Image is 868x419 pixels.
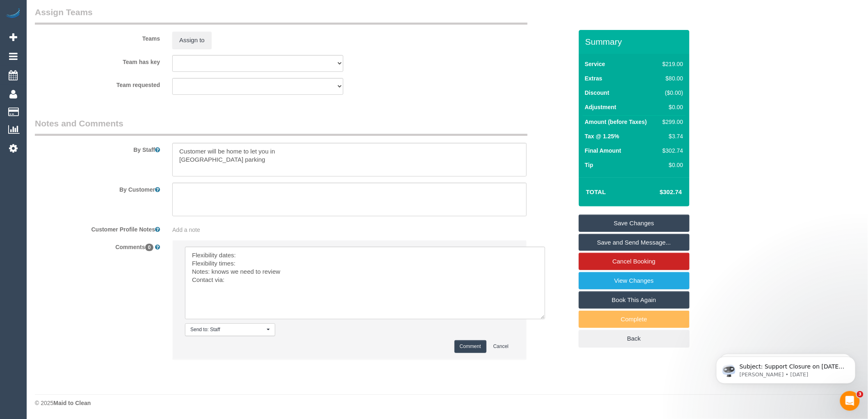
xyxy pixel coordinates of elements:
[659,161,683,169] div: $0.00
[585,60,605,68] label: Service
[585,132,619,140] label: Tax @ 1.25%
[29,183,166,194] label: By Customer
[579,234,690,251] a: Save and Send Message...
[585,147,621,155] label: Final Amount
[35,399,860,407] div: © 2025
[840,391,860,411] iframe: Intercom live chat
[29,55,166,66] label: Team has key
[185,323,275,336] button: Send to: Staff
[585,74,603,82] label: Extras
[172,32,212,49] button: Assign to
[704,339,868,397] iframe: Intercom notifications message
[659,118,683,126] div: $299.00
[659,132,683,140] div: $3.74
[455,340,487,353] button: Comment
[585,103,617,111] label: Adjustment
[857,391,863,398] span: 3
[29,143,166,154] label: By Staff
[5,8,21,20] img: Automaid Logo
[29,32,166,43] label: Teams
[585,37,685,46] h3: Summary
[659,89,683,97] div: ($0.00)
[579,330,690,347] a: Back
[35,117,528,136] legend: Notes and Comments
[586,188,606,195] strong: Total
[579,272,690,289] a: View Changes
[488,340,514,353] button: Cancel
[585,89,610,97] label: Discount
[659,147,683,155] div: $302.74
[659,60,683,68] div: $219.00
[659,103,683,111] div: $0.00
[29,78,166,89] label: Team requested
[53,400,91,406] strong: Maid to Clean
[190,326,265,333] span: Send to: Staff
[579,215,690,232] a: Save Changes
[635,189,682,196] h4: $302.74
[172,227,200,233] span: Add a note
[585,118,647,126] label: Amount (before Taxes)
[29,240,166,251] label: Comments
[35,6,528,25] legend: Assign Teams
[579,291,690,309] a: Book This Again
[659,74,683,82] div: $80.00
[29,222,166,234] label: Customer Profile Notes
[145,244,154,251] span: 0
[585,161,594,169] label: Tip
[579,253,690,270] a: Cancel Booking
